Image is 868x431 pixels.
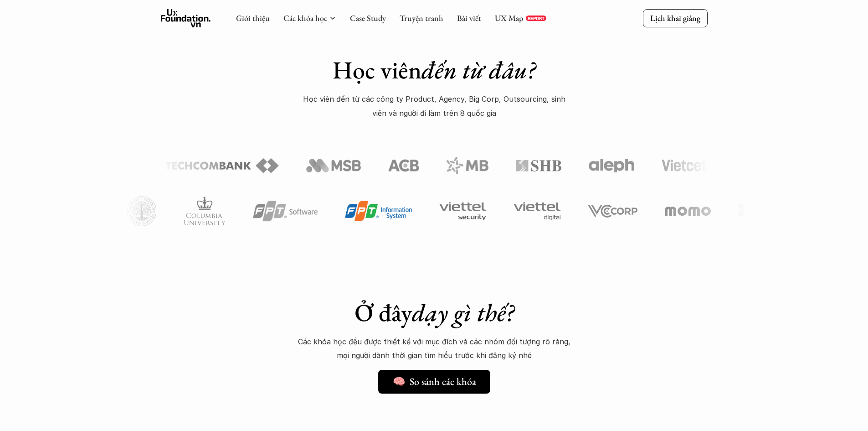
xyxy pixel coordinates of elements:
p: Học viên đến từ các công ty Product, Agency, Big Corp, Outsourcing, sinh viên và người đi làm trê... [298,92,571,120]
a: Giới thiệu [236,13,270,23]
a: Bài viết [457,13,481,23]
h1: Ở đây [275,298,594,327]
a: Lịch khai giảng [643,9,708,27]
a: 🧠 So sánh các khóa [378,370,490,394]
h5: 🧠 So sánh các khóa [393,376,476,388]
a: Case Study [350,13,386,23]
em: đến từ đâu? [421,54,535,86]
a: REPORT [526,16,546,21]
a: Truyện tranh [400,13,443,23]
em: dạy gì thế? [412,296,514,328]
p: Lịch khai giảng [650,13,700,23]
p: REPORT [528,16,544,21]
a: Các khóa học [283,13,327,23]
h1: Học viên [275,55,594,85]
a: UX Map [495,13,524,23]
p: Các khóa học đều được thiết kế với mục đích và các nhóm đối tượng rõ ràng, mọi người dành thời gi... [298,335,571,363]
